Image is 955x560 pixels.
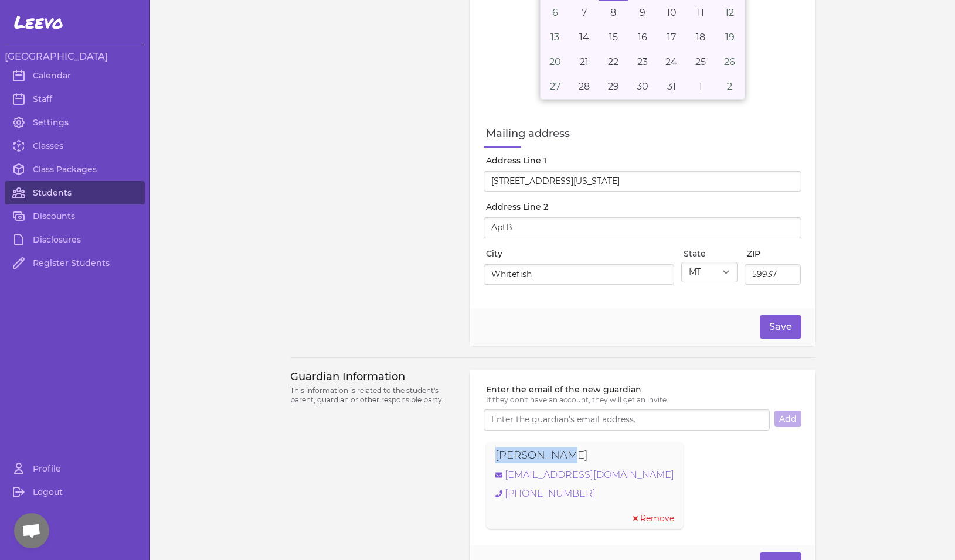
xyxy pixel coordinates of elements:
[486,155,801,166] label: Address Line 1
[667,81,676,92] abbr: October 31, 2019
[665,56,677,67] abbr: October 24, 2019
[715,50,745,74] button: October 26, 2019
[637,56,648,67] abbr: October 23, 2019
[552,7,558,18] abbr: October 6, 2019
[484,171,801,192] input: Start typing your address...
[640,513,674,524] span: Remove
[628,74,657,99] button: October 30, 2019
[486,395,801,405] p: If they don't have an account, they will get an invite.
[484,217,801,238] input: Apartment or unit number, if needed
[686,25,715,50] button: October 18, 2019
[747,248,801,259] label: ZIP
[725,32,735,43] abbr: October 19, 2019
[640,7,645,18] abbr: October 9, 2019
[5,64,145,87] a: Calendar
[495,447,588,463] p: [PERSON_NAME]
[550,32,559,43] abbr: October 13, 2019
[715,1,745,25] button: October 12, 2019
[5,87,145,111] a: Staff
[579,32,589,43] abbr: October 14, 2019
[486,384,801,395] label: Enter the email of the new guardian
[657,74,686,99] button: October 31, 2019
[657,25,686,50] button: October 17, 2019
[14,12,63,33] span: Leevo
[628,1,657,25] button: October 9, 2019
[541,25,570,50] button: October 13, 2019
[599,74,628,99] button: October 29, 2019
[5,457,145,480] a: Profile
[14,513,49,548] div: Open chat
[628,25,657,50] button: October 16, 2019
[633,513,674,524] button: Remove
[774,411,801,427] button: Add
[695,56,706,67] abbr: October 25, 2019
[5,111,145,134] a: Settings
[599,1,628,25] button: October 8, 2019
[686,1,715,25] button: October 11, 2019
[657,50,686,74] button: October 24, 2019
[5,204,145,228] a: Discounts
[727,81,732,92] abbr: November 2, 2019
[684,248,738,259] label: State
[541,50,570,74] button: October 20, 2019
[696,32,705,43] abbr: October 18, 2019
[667,32,676,43] abbr: October 17, 2019
[715,74,745,99] button: November 2, 2019
[570,50,599,74] button: October 21, 2019
[628,50,657,74] button: October 23, 2019
[541,74,570,99] button: October 27, 2019
[610,7,616,18] abbr: October 8, 2019
[599,25,628,50] button: October 15, 2019
[579,81,590,92] abbr: October 28, 2019
[486,248,674,259] label: City
[608,81,619,92] abbr: October 29, 2019
[484,409,769,431] input: Enter the guardian's email address.
[495,487,674,501] a: [PHONE_NUMBER]
[550,81,560,92] abbr: October 27, 2019
[290,386,456,405] p: This information is related to the student's parent, guardian or other responsible party.
[724,56,735,67] abbr: October 26, 2019
[637,81,648,92] abbr: October 30, 2019
[599,50,628,74] button: October 22, 2019
[608,56,618,67] abbr: October 22, 2019
[5,181,145,204] a: Students
[570,74,599,99] button: October 28, 2019
[699,81,702,92] abbr: November 1, 2019
[5,228,145,251] a: Disclosures
[686,50,715,74] button: October 25, 2019
[486,125,801,142] label: Mailing address
[5,251,145,275] a: Register Students
[495,468,674,482] a: [EMAIL_ADDRESS][DOMAIN_NAME]
[549,56,561,67] abbr: October 20, 2019
[290,370,456,384] h3: Guardian Information
[638,32,647,43] abbr: October 16, 2019
[5,50,145,64] h3: [GEOGRAPHIC_DATA]
[760,315,801,339] button: Save
[667,7,677,18] abbr: October 10, 2019
[5,134,145,158] a: Classes
[541,1,570,25] button: October 6, 2019
[486,201,801,213] label: Address Line 2
[609,32,618,43] abbr: October 15, 2019
[697,7,704,18] abbr: October 11, 2019
[686,74,715,99] button: November 1, 2019
[5,480,145,504] a: Logout
[657,1,686,25] button: October 10, 2019
[570,25,599,50] button: October 14, 2019
[580,56,589,67] abbr: October 21, 2019
[5,158,145,181] a: Class Packages
[725,7,734,18] abbr: October 12, 2019
[570,1,599,25] button: October 7, 2019
[582,7,587,18] abbr: October 7, 2019
[715,25,745,50] button: October 19, 2019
